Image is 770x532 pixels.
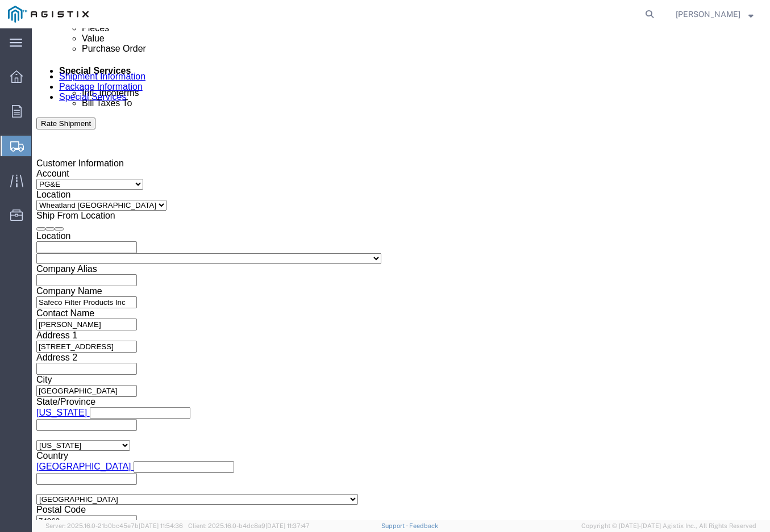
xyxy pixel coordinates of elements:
[381,522,410,529] a: Support
[8,6,89,23] img: logo
[676,8,740,20] span: CYNTHIA WILLIAMS
[409,522,438,529] a: Feedback
[45,522,183,529] span: Server: 2025.16.0-21b0bc45e7b
[581,521,756,531] span: Copyright © [DATE]-[DATE] Agistix Inc., All Rights Reserved
[265,522,310,529] span: [DATE] 11:37:47
[675,7,754,21] button: [PERSON_NAME]
[139,522,183,529] span: [DATE] 11:54:36
[32,28,770,520] iframe: FS Legacy Container
[188,522,310,529] span: Client: 2025.16.0-b4dc8a9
